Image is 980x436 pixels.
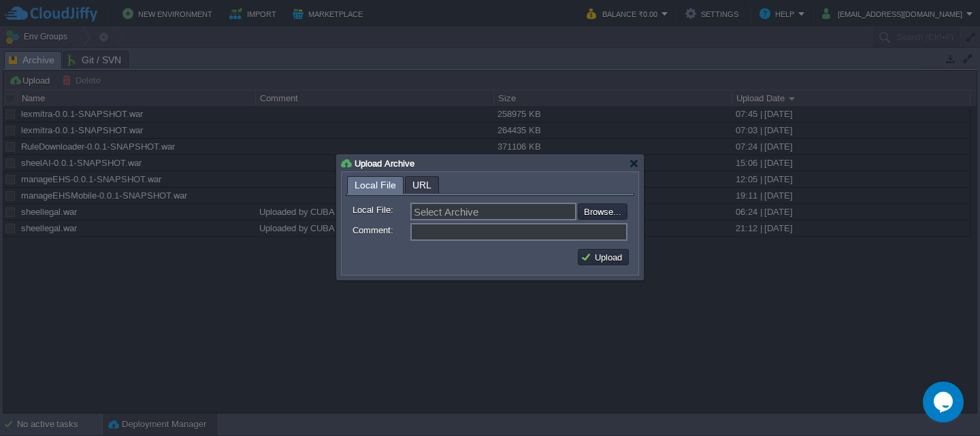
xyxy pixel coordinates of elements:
button: Upload [581,251,626,263]
iframe: chat widget [923,382,966,422]
label: Local File: [353,203,409,217]
label: Comment: [353,223,409,237]
span: Local File [355,177,396,194]
span: Upload Archive [355,158,414,169]
span: URL [412,177,431,193]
